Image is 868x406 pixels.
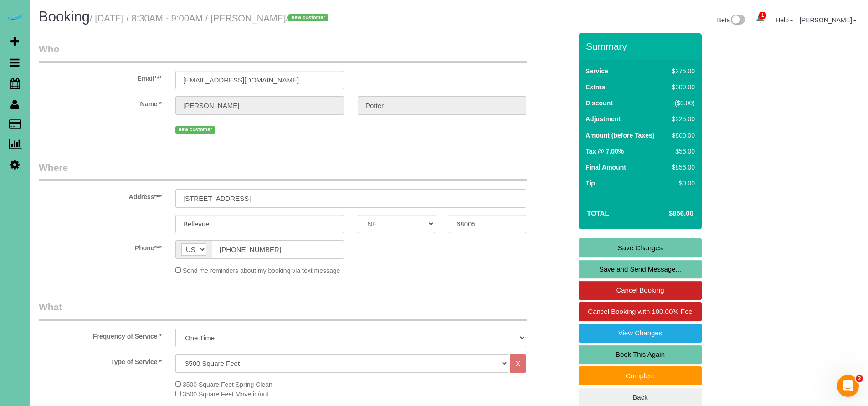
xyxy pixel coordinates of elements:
span: Booking [39,9,90,25]
label: Service [586,67,608,76]
label: Name * [32,96,169,108]
label: Adjustment [586,114,621,123]
a: Cancel Booking [579,281,702,300]
span: new customer [288,14,328,21]
label: Extras [586,82,605,92]
div: $800.00 [668,131,695,140]
div: $225.00 [668,114,695,123]
a: [PERSON_NAME] [800,16,857,24]
div: $0.00 [668,179,695,188]
a: Help [776,16,793,24]
h4: $856.00 [642,210,693,217]
label: Tip [586,179,595,188]
span: 3500 Square Feet Move in/out [183,391,268,398]
span: Cancel Booking with 100.00% Fee [588,308,692,315]
a: Cancel Booking with 100.00% Fee [579,302,702,321]
span: 3500 Square Feet Spring Clean [183,381,272,388]
a: Complete [579,366,702,385]
legend: What [39,300,527,321]
a: View Changes [579,324,702,343]
div: $275.00 [668,67,695,76]
div: $300.00 [668,82,695,92]
strong: Total [587,209,609,217]
span: / [286,13,331,23]
img: Automaid Logo [5,9,24,22]
label: Tax @ 7.00% [586,147,624,156]
a: Save and Send Message... [579,260,702,279]
div: $56.00 [668,147,695,156]
div: $856.00 [668,163,695,172]
span: new customer [175,126,215,134]
span: 1 [759,12,766,19]
legend: Who [39,42,527,63]
small: / [DATE] / 8:30AM - 9:00AM / [PERSON_NAME] [90,13,331,23]
a: Book This Again [579,345,702,364]
label: Discount [586,98,613,108]
a: Save Changes [579,238,702,257]
label: Amount (before Taxes) [586,131,654,140]
legend: Where [39,161,527,181]
span: 2 [856,375,863,382]
h3: Summary [586,41,697,51]
img: New interface [730,15,745,26]
a: 1 [751,9,769,29]
label: Final Amount [586,163,626,172]
div: ($0.00) [668,98,695,108]
label: Frequency of Service * [32,329,169,341]
span: Send me reminders about my booking via text message [183,267,340,274]
a: Beta [717,16,745,24]
label: Type of Service * [32,354,169,366]
iframe: Intercom live chat [837,375,859,397]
